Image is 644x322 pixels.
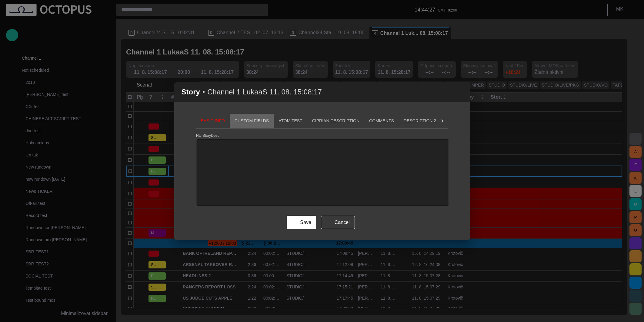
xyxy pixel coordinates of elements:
button: Save [287,216,316,229]
h3: Channel 1 LukaaS 11. 08. 15:08:17 [207,88,322,96]
button: ATOM Test [274,114,307,128]
button: Basic Info [196,114,230,128]
button: Ciprian description [307,114,364,128]
button: Comments [364,114,399,128]
button: Custom Fields [230,114,274,128]
div: Story [174,82,470,102]
button: Description 2 [399,114,441,128]
label: HU-StoryDesc [196,133,219,138]
h3: • [202,88,205,96]
button: Cancel [321,216,355,229]
div: Story [174,82,470,240]
h2: Story [182,88,200,96]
